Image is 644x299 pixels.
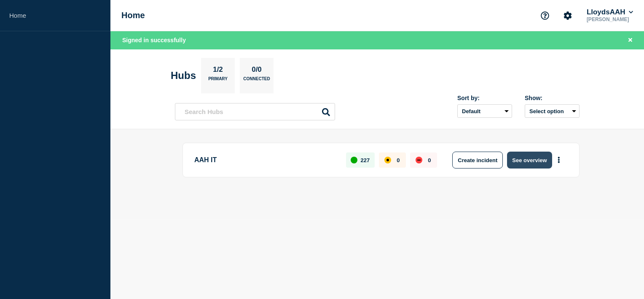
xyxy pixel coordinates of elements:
div: Show: [525,95,580,101]
button: See overview [507,152,552,169]
p: 0 [428,157,431,163]
span: Signed in successfully [122,37,186,43]
div: affected [384,157,391,163]
button: Create incident [452,152,503,169]
p: AAH IT [194,152,336,169]
button: More actions [553,152,564,168]
div: down [416,157,422,163]
input: Search Hubs [175,103,335,120]
p: 227 [361,157,370,163]
button: LloydsAAH [585,8,635,16]
button: Support [536,7,554,24]
button: Close banner [625,35,636,45]
div: up [351,157,357,163]
button: Select option [525,104,580,118]
p: Connected [243,76,270,85]
p: Primary [208,76,228,85]
div: Sort by: [457,95,512,101]
button: Account settings [559,7,577,24]
select: Sort by [457,104,512,118]
p: 1/2 [210,65,226,76]
p: 0 [397,157,400,163]
p: [PERSON_NAME] [585,16,635,22]
h2: Hubs [171,70,196,82]
p: 0/0 [249,65,265,76]
h1: Home [121,11,145,20]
